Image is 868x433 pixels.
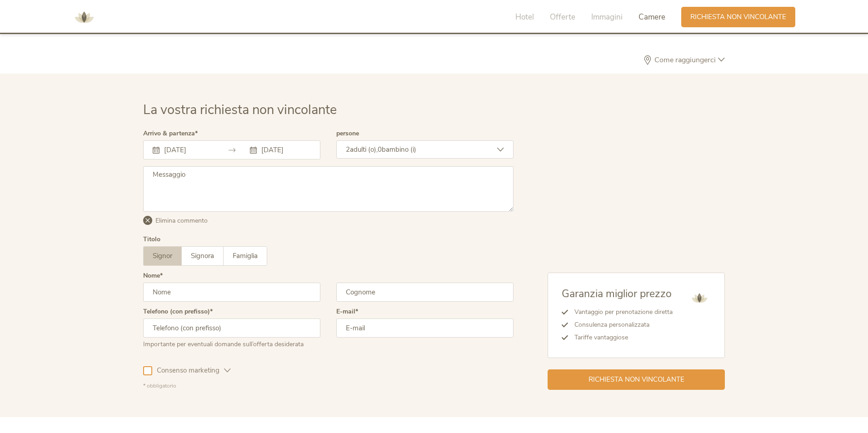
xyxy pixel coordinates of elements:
[143,130,198,137] label: Arrivo & partenza
[143,382,514,390] div: * obbligatorio
[550,12,575,22] span: Offerte
[336,319,514,338] input: E-mail
[143,309,213,315] label: Telefono (con prefisso)
[70,4,98,31] img: AMONTI & LUNARIS Wellnessresort
[155,216,208,225] span: Elimina commento
[639,12,665,22] span: Camere
[690,12,786,22] span: Richiesta non vincolante
[589,375,684,384] span: Richiesta non vincolante
[336,283,514,302] input: Cognome
[515,12,534,22] span: Hotel
[143,319,320,338] input: Telefono (con prefisso)
[652,56,718,64] span: Come raggiungerci
[143,236,160,243] div: Titolo
[568,319,673,331] li: Consulenza personalizzata
[143,273,163,279] label: Nome
[259,145,311,154] input: Partenza
[350,145,378,154] span: adulti (o),
[191,251,214,260] span: Signora
[568,331,673,344] li: Tariffe vantaggiose
[143,101,337,119] span: La vostra richiesta non vincolante
[143,338,320,349] div: Importante per eventuali domande sull’offerta desiderata
[688,287,711,309] img: AMONTI & LUNARIS Wellnessresort
[70,14,98,20] a: AMONTI & LUNARIS Wellnessresort
[162,145,214,154] input: Arrivo
[568,306,673,319] li: Vantaggio per prenotazione diretta
[562,287,672,301] span: Garanzia miglior prezzo
[336,309,358,315] label: E-mail
[591,12,623,22] span: Immagini
[233,251,258,260] span: Famiglia
[378,145,382,154] span: 0
[382,145,416,154] span: bambino (i)
[346,145,350,154] span: 2
[153,251,172,260] span: Signor
[152,366,224,375] span: Consenso marketing
[143,283,320,302] input: Nome
[336,130,359,137] label: persone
